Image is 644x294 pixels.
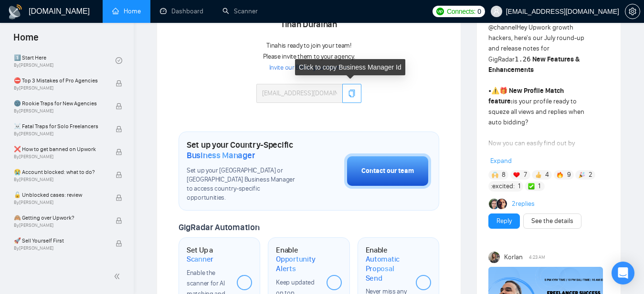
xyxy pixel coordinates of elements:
button: See the details [523,213,581,229]
span: GigRadar Automation [179,222,259,233]
span: 9 [567,170,571,180]
h1: Set up your Country-Specific [187,140,296,161]
span: 2 [589,170,592,180]
a: dashboardDashboard [160,7,203,15]
span: By [PERSON_NAME] [14,177,106,182]
span: 7 [524,170,527,180]
span: lock [116,172,122,178]
span: 4:23 AM [529,253,545,262]
span: 1 [538,182,540,191]
span: lock [116,103,122,110]
span: Tinah is ready to join your team! [266,41,351,50]
span: Automatic Proposal Send [366,254,408,283]
span: lock [116,80,122,87]
span: By [PERSON_NAME] [14,200,106,205]
span: By [PERSON_NAME] [14,131,106,137]
span: :excited: [491,181,515,192]
span: Scanner [187,254,213,264]
span: copy [348,90,356,97]
span: 😭 Account blocked: what to do? [14,167,106,177]
img: ✅ [528,183,535,190]
a: setting [625,8,640,15]
span: 4 [545,170,549,180]
a: Invite our BM to your team → [269,63,349,72]
span: By [PERSON_NAME] [14,85,106,91]
a: 1️⃣ Start HereBy[PERSON_NAME] [14,50,116,71]
strong: New Features & Enhancements [488,55,580,74]
a: Profile Match [529,150,567,158]
span: Connects: [447,6,475,17]
a: Reply [496,216,512,226]
span: lock [116,194,122,201]
div: Contact our team [361,166,414,176]
span: 🔓 Unblocked cases: review [14,190,106,200]
span: Business Manager [187,150,255,161]
span: check-circle [116,57,122,64]
img: logo [8,4,23,20]
img: 👍 [535,172,542,178]
span: By [PERSON_NAME] [14,223,106,228]
span: lock [116,240,122,247]
img: 🙌 [492,172,498,178]
img: ❤️ [513,172,520,178]
a: See the details [531,216,573,226]
button: Contact our team [344,153,431,189]
span: Korlan [504,252,523,263]
span: lock [116,149,122,155]
strong: New Profile Match feature: [488,87,564,105]
span: Expand [490,157,512,165]
span: 🙈 Getting over Upwork? [14,213,106,223]
span: user [493,8,500,15]
span: ⛔ Top 3 Mistakes of Pro Agencies [14,76,106,85]
a: searchScanner [222,7,258,15]
span: double-left [114,272,123,281]
span: By [PERSON_NAME] [14,245,106,251]
h1: Enable [366,245,408,283]
h1: Enable [276,245,318,274]
span: By [PERSON_NAME] [14,154,106,160]
span: 1 [518,182,520,191]
span: Opportunity Alerts [276,254,318,273]
span: 🚀 Sell Yourself First [14,236,106,245]
a: homeHome [112,7,141,15]
button: Reply [488,213,520,229]
span: By [PERSON_NAME] [14,108,106,114]
img: Korlan [488,252,500,263]
span: ⚠️ [491,87,499,95]
button: setting [625,4,640,19]
div: Click to copy Business Manager Id [295,59,405,75]
span: 🎁 [499,87,507,95]
div: Tinah Durainah [256,17,361,33]
span: setting [625,8,640,15]
code: 1.26 [515,55,531,63]
span: @channel [488,23,517,31]
span: lock [116,126,122,132]
button: copy [342,84,361,103]
span: ☠️ Fatal Traps for Solo Freelancers [14,122,106,131]
span: 8 [502,170,506,180]
span: Please invite them to your agency. [263,52,355,61]
img: 🔥 [557,172,563,178]
span: ⚡ Win in 5 Minutes [14,259,106,268]
span: ❌ How to get banned on Upwork [14,144,106,154]
span: 🌚 Rookie Traps for New Agencies [14,99,106,108]
img: Alex B [489,199,499,209]
a: 2replies [512,199,535,209]
img: 🎉 [579,172,585,178]
span: 0 [477,6,481,17]
h1: Set Up a [187,245,229,264]
img: upwork-logo.png [436,8,444,15]
span: lock [116,217,122,224]
div: Open Intercom Messenger [612,262,634,284]
span: Home [6,30,46,51]
span: Set up your [GEOGRAPHIC_DATA] or [GEOGRAPHIC_DATA] Business Manager to access country-specific op... [187,166,296,203]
